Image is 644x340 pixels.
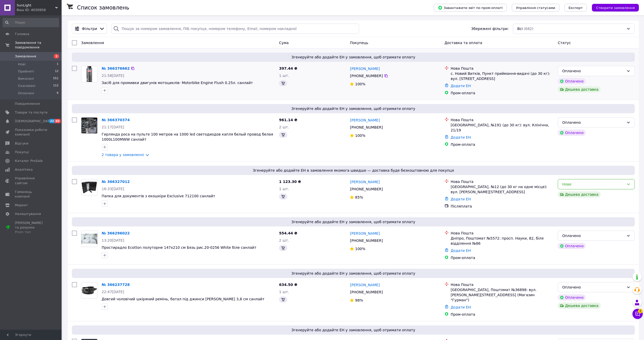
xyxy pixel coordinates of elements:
[15,40,62,50] span: Замовлення та повідомлення
[81,41,104,45] span: Замовлення
[451,179,554,184] div: Нова Пошта
[279,283,297,287] span: 634.50 ₴
[451,282,554,287] div: Нова Пошта
[451,66,554,71] div: Нова Пошта
[74,327,633,333] span: Згенеруйте або додайте ЕН у замовлення, щоб отримати оплату
[15,110,47,115] span: Товари та послуги
[77,5,129,11] h1: Список замовлень
[55,69,59,74] span: 12
[558,243,585,249] div: Оплачено
[74,168,633,173] span: Згенеруйте або додайте ЕН в замовлення якомога швидше — доставка буде безкоштовною для покупця
[15,141,28,146] span: Відгуки
[279,290,289,294] span: 1 шт.
[279,66,297,70] span: 397.44 ₴
[15,221,47,235] span: [PERSON_NAME] та рахунки
[102,194,215,198] a: Папка для документів з екошкіри Exclusive 712100 санлайт
[15,167,33,172] span: Аналітика
[53,76,59,81] span: 551
[15,128,47,137] span: Показники роботи компанії
[49,119,55,123] span: 22
[279,74,289,78] span: 1 шт.
[350,41,368,45] span: Покупець
[102,238,124,242] span: 13:20[DATE]
[451,255,554,260] div: Пром-оплата
[81,282,98,298] a: Фото товару
[562,181,624,187] div: Нове
[471,26,509,31] span: Збережені фільтри:
[451,142,554,147] div: Пром-оплата
[564,4,587,12] button: Експорт
[451,249,471,253] a: Додати ЕН
[596,6,635,10] span: Створити замовлення
[74,55,633,60] span: Згенеруйте або додайте ЕН у замовлення, щоб отримати оплату
[57,62,59,67] span: 1
[355,82,365,86] span: 100%
[558,303,600,309] div: Дешева доставка
[18,76,34,81] span: Виконані
[558,78,585,84] div: Оплачено
[74,106,633,111] span: Згенеруйте або додайте ЕН у замовлення, щоб отримати оплату
[587,5,639,9] a: Створити замовлення
[15,159,43,163] span: Каталог ProSale
[102,153,144,157] a: 2 товара у замовленні
[15,101,40,106] span: Повідомлення
[102,245,256,250] span: Простирадло Ecotton полуторне 147х210 см Бязь рис.20-0256 White біле санлайт
[517,26,523,31] span: Всі
[102,283,130,287] a: № 366237728
[451,197,471,201] a: Додати ЕН
[349,237,384,244] div: [PHONE_NUMBER]
[15,212,41,216] span: Налаштування
[451,236,554,246] div: Дніпро, Поштомат №5572: просп. Науки, 82, біля відділення №86
[15,190,47,199] span: Гаманець компанії
[638,309,643,313] span: 2
[349,289,384,296] div: [PHONE_NUMBER]
[451,204,554,209] div: Післяплата
[55,119,61,123] span: 60
[558,130,585,136] div: Оплачено
[558,191,600,198] div: Дешева доставка
[445,41,482,45] span: Доставка та оплата
[349,124,384,131] div: [PHONE_NUMBER]
[279,125,289,129] span: 2 шт.
[451,90,554,96] div: Пром-оплата
[102,132,273,141] a: Гирлянда роса на пульте 100 метров на 1000 led светодиодов капля белый провод белая 1000L100MWW с...
[81,181,97,193] img: Фото товару
[17,8,62,12] div: Ваш ID: 4030958
[434,4,507,12] button: Завантажити звіт по пром-оплаті
[451,135,471,139] a: Додати ЕН
[355,133,365,138] span: 100%
[81,66,97,82] img: Фото товару
[102,125,124,129] span: 21:17[DATE]
[592,4,639,12] button: Створити замовлення
[438,5,503,10] span: Завантажити звіт по пром-оплаті
[17,3,55,8] span: SunLight
[74,271,633,276] span: Згенеруйте або додайте ЕН у замовлення, щоб отримати оплату
[349,186,384,193] div: [PHONE_NUMBER]
[451,117,554,122] div: Нова Пошта
[15,203,28,208] span: Маркет
[81,231,98,247] a: Фото товару
[562,120,624,125] div: Оплачено
[451,312,554,317] div: Пром-оплата
[102,180,130,184] a: № 366327012
[54,54,59,58] span: 1
[102,231,130,235] a: № 366296022
[81,179,98,195] a: Фото товару
[451,305,471,309] a: Додати ЕН
[562,68,624,74] div: Оплачено
[102,66,130,70] a: № 366376662
[102,81,253,85] span: Засіб для промивки двигунів мотоциклів- Motorbike Engine Flush 0.25л. санлайт
[451,287,554,303] div: [GEOGRAPHIC_DATA], Поштомат №36898: вул. [PERSON_NAME][STREET_ADDRESS] (Магазин "Гурман")
[102,297,264,301] a: Довгий чоловічий шкіряний ремінь, батал під джинси [PERSON_NAME] 3,8 см санлайт
[15,230,47,234] div: Prom топ
[81,66,98,82] a: Фото товару
[632,309,643,319] button: Чат з покупцем2
[57,91,59,96] span: 6
[451,231,554,236] div: Нова Пошта
[15,54,36,59] span: Замовлення
[355,195,363,199] span: 85%
[102,187,124,191] span: 16:33[DATE]
[18,91,34,96] span: Оплачені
